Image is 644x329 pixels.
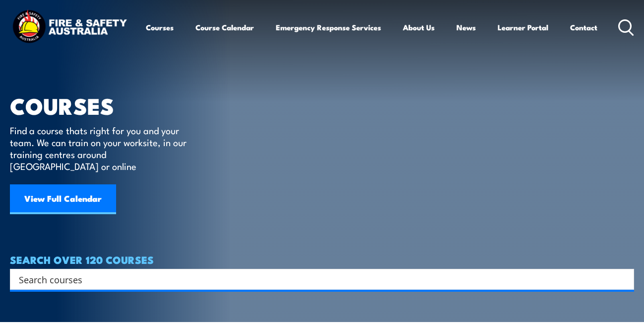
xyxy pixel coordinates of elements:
button: Search magnifier button [617,272,631,286]
a: News [456,15,476,39]
a: View Full Calendar [10,184,116,214]
a: Course Calendar [195,15,254,39]
input: Search input [19,272,612,287]
a: Emergency Response Services [276,15,381,39]
form: Search form [21,272,614,286]
a: Learner Portal [498,15,548,39]
a: Contact [570,15,597,39]
p: Find a course thats right for you and your team. We can train on your worksite, in our training c... [10,124,191,172]
h1: COURSES [10,95,201,115]
a: Courses [146,15,174,39]
h4: SEARCH OVER 120 COURSES [10,254,634,265]
a: About Us [403,15,435,39]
